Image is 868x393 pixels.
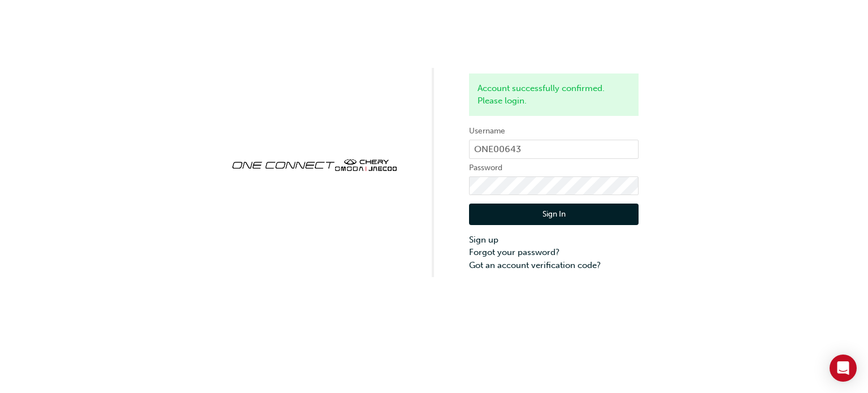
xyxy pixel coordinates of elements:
div: Account successfully confirmed. Please login. [469,74,639,116]
label: Password [469,161,639,175]
a: Got an account verification code? [469,259,639,272]
a: Sign up [469,234,639,247]
a: Forgot your password? [469,246,639,259]
div: Open Intercom Messenger [830,355,857,382]
label: Username [469,124,639,138]
button: Sign In [469,204,639,225]
input: Username [469,140,639,159]
img: oneconnect [229,149,399,179]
